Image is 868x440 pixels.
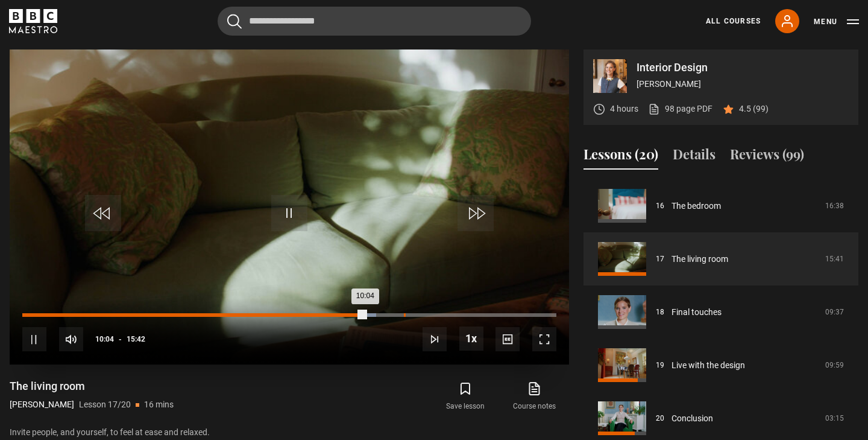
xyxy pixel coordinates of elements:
[671,412,713,425] a: Conclusion
[10,426,569,439] p: Invite people, and yourself, to feel at ease and relaxed.
[459,327,483,351] button: Playback Rate
[706,16,761,27] a: All Courses
[144,398,174,411] p: 16 mins
[671,306,722,319] a: Final touches
[10,49,569,365] video-js: Video Player
[423,327,447,351] button: Next Lesson
[10,398,74,411] p: [PERSON_NAME]
[218,7,531,36] input: Search
[637,62,849,73] p: Interior Design
[495,327,520,351] button: Captions
[79,398,131,411] p: Lesson 17/20
[610,103,638,115] p: 4 hours
[673,144,715,170] button: Details
[637,78,849,91] p: [PERSON_NAME]
[22,327,46,351] button: Pause
[431,379,500,414] button: Save lesson
[532,327,556,351] button: Fullscreen
[10,379,174,394] h1: The living room
[648,103,712,115] a: 98 page PDF
[583,144,658,170] button: Lessons (20)
[739,103,769,115] p: 4.5 (99)
[730,144,804,170] button: Reviews (99)
[671,359,745,372] a: Live with the design
[500,379,569,414] a: Course notes
[671,200,721,212] a: The bedroom
[9,9,57,33] svg: BBC Maestro
[814,16,859,28] button: Toggle navigation
[127,328,145,350] span: 15:42
[22,313,556,317] div: Progress Bar
[59,327,83,351] button: Mute
[671,253,728,266] a: The living room
[119,335,122,343] span: -
[95,328,114,350] span: 10:04
[227,14,242,29] button: Submit the search query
